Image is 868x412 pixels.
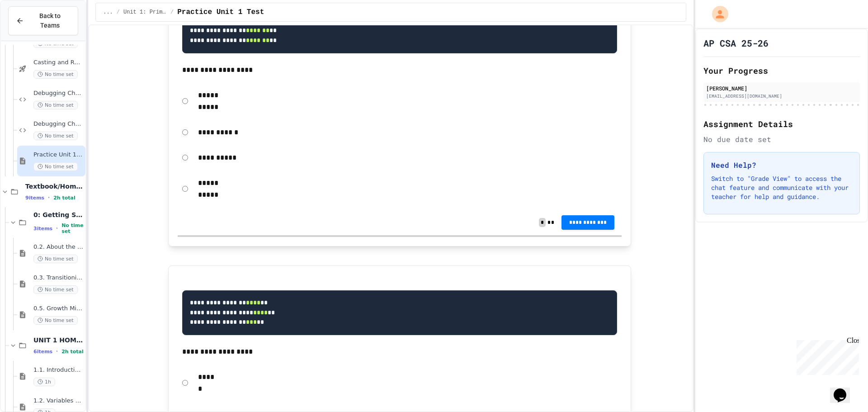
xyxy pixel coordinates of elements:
span: 6 items [33,349,52,355]
div: No due date set [703,134,860,145]
span: 1h [33,378,55,386]
button: Back to Teams [8,6,78,35]
span: 9 items [25,195,44,201]
span: Practice Unit 1 Test [33,151,84,159]
span: / [170,9,174,16]
div: Chat with us now!Close [4,4,62,57]
span: • [56,225,58,232]
iframe: chat widget [793,336,859,375]
span: 1.2. Variables and Data Types [33,397,84,405]
span: / [117,9,120,16]
span: • [56,348,58,355]
span: 1.1. Introduction to Algorithms, Programming, and Compilers [33,366,84,374]
span: 2h total [61,349,84,355]
span: UNIT 1 HOMEWORK (DUE BEFORE UNIT 1 TEST) [33,336,84,344]
h1: AP CSA 25-26 [703,37,769,49]
p: Switch to "Grade View" to access the chat feature and communicate with your teacher for help and ... [711,174,852,201]
h3: Need Help? [711,160,852,170]
span: No time set [33,70,78,79]
div: [EMAIL_ADDRESS][DOMAIN_NAME] [706,93,857,99]
span: • [48,194,50,201]
span: ... [103,9,113,16]
span: 0.2. About the AP CSA Exam [33,243,84,251]
div: [PERSON_NAME] [706,84,857,92]
span: 0: Getting Started [33,211,84,219]
iframe: chat widget [830,376,859,403]
span: Unit 1: Primitive Types [123,9,167,16]
span: No time set [33,101,78,109]
span: No time set [33,285,78,294]
h2: Assignment Details [703,118,860,130]
span: 0.5. Growth Mindset and Pair Programming [33,305,84,313]
span: Textbook/Homework (CSAwesome) [25,182,84,190]
span: 0.3. Transitioning from AP CSP to AP CSA [33,274,84,282]
span: No time set [61,223,84,234]
span: No time set [33,316,78,325]
span: No time set [33,255,78,263]
h2: Your Progress [703,64,860,77]
span: Casting and Ranges of variables - Quiz [33,59,84,66]
span: Back to Teams [29,11,71,30]
span: Debugging Challenge 2 [33,120,84,128]
span: No time set [33,162,78,171]
div: My Account [703,4,731,24]
span: 2h total [53,195,75,201]
span: Practice Unit 1 Test [177,7,264,18]
span: Debugging Challenge 1 [33,90,84,97]
span: 3 items [33,226,52,232]
span: No time set [33,132,78,140]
